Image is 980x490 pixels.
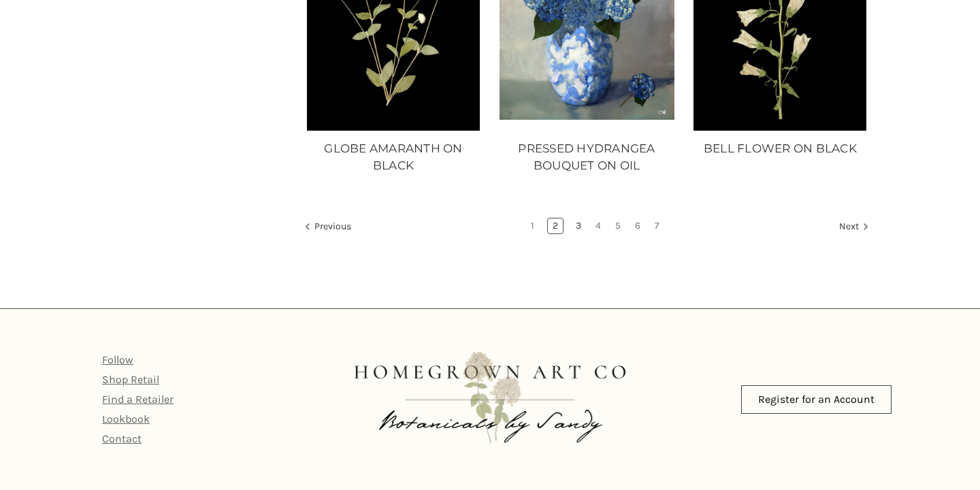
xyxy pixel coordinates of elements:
[571,218,586,233] a: Page 3 of 7
[304,218,870,237] nav: pagination
[102,373,159,386] a: Shop Retail
[102,432,142,445] a: Contact
[591,218,606,233] a: Page 4 of 7
[102,353,133,366] a: Follow
[630,218,645,233] a: Page 6 of 7
[102,393,174,406] a: Find a Retailer
[304,140,483,175] a: GLOBE AMARANTH ON BLACK, Price range from $10.00 to $235.00
[526,218,539,233] a: Page 1 of 7
[691,140,870,158] a: BELL FLOWER ON BLACK, Price range from $10.00 to $235.00
[102,412,150,425] a: Lookbook
[497,140,676,175] a: PRESSED HYDRANGEA BOUQUET ON OIL, Price range from $10.00 to $235.00
[650,218,664,233] a: Page 7 of 7
[834,218,869,236] a: Next
[741,385,892,414] a: Register for an Account
[610,218,625,233] a: Page 5 of 7
[548,218,563,233] a: Page 2 of 7
[304,218,356,236] a: Previous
